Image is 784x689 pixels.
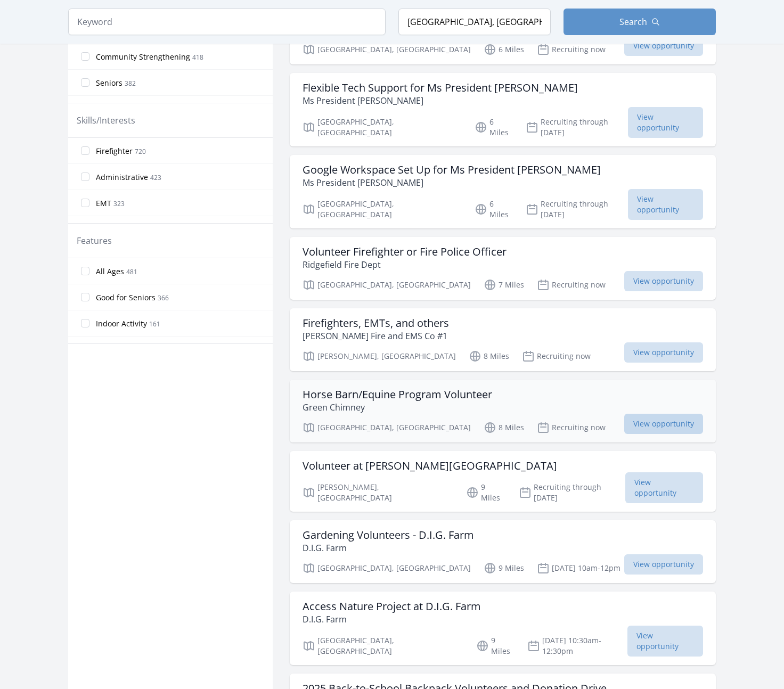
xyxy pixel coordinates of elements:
[135,147,146,156] span: 720
[398,9,551,35] input: Location
[96,318,147,329] span: Indoor Activity
[522,350,591,363] p: Recruiting now
[150,173,161,182] span: 423
[303,482,453,503] p: [PERSON_NAME], [GEOGRAPHIC_DATA]
[290,73,716,146] a: Flexible Tech Support for Ms President [PERSON_NAME] Ms President [PERSON_NAME] [GEOGRAPHIC_DATA]...
[303,421,471,434] p: [GEOGRAPHIC_DATA], [GEOGRAPHIC_DATA]
[81,146,89,155] input: Firefighter 720
[624,342,703,363] span: View opportunity
[526,199,628,220] p: Recruiting through [DATE]
[96,52,190,62] span: Community Strengthening
[303,388,492,401] h3: Horse Barn/Equine Program Volunteer
[81,173,89,181] input: Administrative 423
[303,43,471,56] p: [GEOGRAPHIC_DATA], [GEOGRAPHIC_DATA]
[625,472,703,503] span: View opportunity
[476,635,515,657] p: 9 Miles
[303,330,449,342] p: [PERSON_NAME] Fire and EMS Co #1
[303,94,578,107] p: Ms President [PERSON_NAME]
[290,520,716,583] a: Gardening Volunteers - D.I.G. Farm D.I.G. Farm [GEOGRAPHIC_DATA], [GEOGRAPHIC_DATA] 9 Miles [DATE...
[303,613,481,626] p: D.I.G. Farm
[303,117,462,138] p: [GEOGRAPHIC_DATA], [GEOGRAPHIC_DATA]
[81,319,89,327] input: Indoor Activity 161
[192,53,203,62] span: 418
[624,414,703,434] span: View opportunity
[303,258,507,271] p: Ridgefield Fire Dept
[303,199,462,220] p: [GEOGRAPHIC_DATA], [GEOGRAPHIC_DATA]
[484,43,524,56] p: 6 Miles
[290,308,716,371] a: Firefighters, EMTs, and others [PERSON_NAME] Fire and EMS Co #1 [PERSON_NAME], [GEOGRAPHIC_DATA] ...
[303,163,601,176] h3: Google Workspace Set Up for Ms President [PERSON_NAME]
[303,460,557,472] h3: Volunteer at [PERSON_NAME][GEOGRAPHIC_DATA]
[96,78,123,88] span: Seniors
[563,9,716,35] button: Search
[484,562,524,575] p: 9 Miles
[303,635,463,657] p: [GEOGRAPHIC_DATA], [GEOGRAPHIC_DATA]
[537,421,606,434] p: Recruiting now
[303,562,471,575] p: [GEOGRAPHIC_DATA], [GEOGRAPHIC_DATA]
[303,542,474,554] p: D.I.G. Farm
[96,146,133,157] span: Firefighter
[290,451,716,512] a: Volunteer at [PERSON_NAME][GEOGRAPHIC_DATA] [PERSON_NAME], [GEOGRAPHIC_DATA] 9 Miles Recruiting t...
[624,554,703,575] span: View opportunity
[77,114,135,127] legend: Skills/Interests
[290,237,716,300] a: Volunteer Firefighter or Fire Police Officer Ridgefield Fire Dept [GEOGRAPHIC_DATA], [GEOGRAPHIC_...
[303,245,507,258] h3: Volunteer Firefighter or Fire Police Officer
[290,155,716,228] a: Google Workspace Set Up for Ms President [PERSON_NAME] Ms President [PERSON_NAME] [GEOGRAPHIC_DAT...
[519,482,626,503] p: Recruiting through [DATE]
[303,600,481,613] h3: Access Nature Project at D.I.G. Farm
[96,292,156,303] span: Good for Seniors
[475,117,513,138] p: 6 Miles
[77,234,112,247] legend: Features
[113,199,125,208] span: 323
[81,199,89,207] input: EMT 323
[81,267,89,275] input: All Ages 481
[149,319,160,329] span: 161
[81,52,89,61] input: Community Strengthening 418
[290,592,716,665] a: Access Nature Project at D.I.G. Farm D.I.G. Farm [GEOGRAPHIC_DATA], [GEOGRAPHIC_DATA] 9 Miles [DA...
[537,278,606,291] p: Recruiting now
[303,317,449,330] h3: Firefighters, EMTs, and others
[627,626,703,657] span: View opportunity
[475,199,513,220] p: 6 Miles
[484,421,524,434] p: 8 Miles
[81,78,89,87] input: Seniors 382
[126,267,137,276] span: 481
[537,43,606,56] p: Recruiting now
[469,350,509,363] p: 8 Miles
[290,380,716,442] a: Horse Barn/Equine Program Volunteer Green Chimney [GEOGRAPHIC_DATA], [GEOGRAPHIC_DATA] 8 Miles Re...
[628,189,703,220] span: View opportunity
[624,36,703,56] span: View opportunity
[125,79,136,88] span: 382
[624,271,703,291] span: View opportunity
[81,293,89,301] input: Good for Seniors 366
[303,529,474,542] h3: Gardening Volunteers - D.I.G. Farm
[537,562,620,575] p: [DATE] 10am-12pm
[303,176,601,189] p: Ms President [PERSON_NAME]
[158,293,169,302] span: 366
[96,266,124,277] span: All Ages
[466,482,506,503] p: 9 Miles
[96,198,111,209] span: EMT
[303,350,456,363] p: [PERSON_NAME], [GEOGRAPHIC_DATA]
[96,172,148,183] span: Administrative
[68,9,386,35] input: Keyword
[303,401,492,414] p: Green Chimney
[303,278,471,291] p: [GEOGRAPHIC_DATA], [GEOGRAPHIC_DATA]
[303,81,578,94] h3: Flexible Tech Support for Ms President [PERSON_NAME]
[526,117,628,138] p: Recruiting through [DATE]
[527,635,627,657] p: [DATE] 10:30am-12:30pm
[619,15,647,28] span: Search
[484,278,524,291] p: 7 Miles
[628,107,703,138] span: View opportunity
